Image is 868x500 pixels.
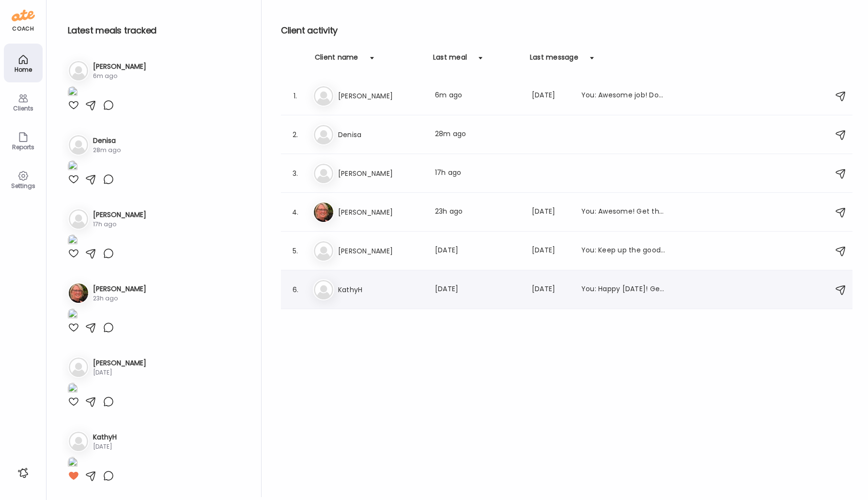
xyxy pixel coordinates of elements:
h3: Denisa [338,129,423,141]
img: bg-avatar-default.svg [314,241,333,261]
div: 1. [290,90,301,102]
div: Home [6,66,41,73]
h3: KathyH [338,284,423,296]
div: Last meal [433,52,467,68]
h3: Denisa [93,136,121,146]
h2: Client activity [281,23,852,38]
img: bg-avatar-default.svg [314,86,333,106]
h3: KathyH [93,432,117,442]
img: avatars%2FahVa21GNcOZO3PHXEF6GyZFFpym1 [69,283,88,303]
div: You: Awesome job! Don't forget to add in sleep and water intake! Keep up the good work! [581,90,666,102]
img: bg-avatar-default.svg [69,135,88,155]
div: 28m ago [93,146,121,155]
img: images%2FMmnsg9FMMIdfUg6NitmvFa1XKOJ3%2FztsfV0spKGUU7vSV4eNZ%2F0Ij7I0nx9nr8XQQRLLqL_1080 [68,234,77,248]
img: ate [12,8,35,23]
div: You: Awesome! Get that sleep in for [DATE] and [DATE], you're doing great! [581,206,666,218]
div: [DATE] [93,368,146,377]
h3: [PERSON_NAME] [93,284,146,294]
img: bg-avatar-default.svg [314,164,333,183]
h3: [PERSON_NAME] [338,90,423,102]
div: 17h ago [435,168,520,179]
div: 6. [290,284,301,296]
h3: [PERSON_NAME] [93,210,146,220]
img: avatars%2FahVa21GNcOZO3PHXEF6GyZFFpym1 [314,203,333,222]
div: You: Keep up the good work! Get that food in! [581,245,666,257]
div: Client name [315,52,358,68]
h3: [PERSON_NAME] [338,168,423,179]
img: images%2FpjsnEiu7NkPiZqu6a8wFh07JZ2F3%2F6iJ5r9I5XvOSmzvs6FlV%2FArCVkVwj6kHg0CcE26XE_1080 [68,160,77,173]
img: bg-avatar-default.svg [69,432,88,451]
img: images%2FTWbYycbN6VXame8qbTiqIxs9Hvy2%2FyIZ31jDFGyQY8emwb972%2FiSQ1hHLqLUgXNJtuVDdr_1080 [68,383,77,396]
div: 23h ago [435,206,520,218]
div: [DATE] [532,284,570,296]
h2: Latest meals tracked [68,23,246,38]
div: Last message [530,52,578,68]
div: [DATE] [435,245,520,257]
div: 6m ago [93,72,146,80]
div: 23h ago [93,294,146,303]
div: 17h ago [93,220,146,229]
div: 3. [290,168,301,179]
h3: [PERSON_NAME] [338,245,423,257]
div: Reports [6,144,41,150]
img: images%2FMTny8fGZ1zOH0uuf6Y6gitpLC3h1%2FrNcUfoVqlnXPLaBKmHH3%2FwOyZcYf7xTM8D7QwqsMO_1080 [68,457,77,470]
h3: [PERSON_NAME] [338,206,423,218]
div: 28m ago [435,129,520,141]
div: coach [12,25,34,33]
div: 4. [290,206,301,218]
div: 5. [290,245,301,257]
div: [DATE] [532,206,570,218]
div: [DATE] [532,90,570,102]
div: You: Happy [DATE]! Get that food/water/sleep in from the past few days [DATE]! Enjoy your weekend! [581,284,666,296]
img: bg-avatar-default.svg [69,61,88,80]
img: bg-avatar-default.svg [314,125,333,144]
div: 2. [290,129,301,141]
div: Settings [6,183,41,189]
img: bg-avatar-default.svg [69,209,88,229]
img: bg-avatar-default.svg [69,358,88,377]
div: Clients [6,105,41,111]
img: bg-avatar-default.svg [314,280,333,299]
h3: [PERSON_NAME] [93,358,146,368]
img: images%2FahVa21GNcOZO3PHXEF6GyZFFpym1%2F3UqwpXClBI9r4UIHUhkZ%2FYnFxeAbsXR0N0REoCz30_1080 [68,309,77,322]
div: 6m ago [435,90,520,102]
div: [DATE] [532,245,570,257]
h3: [PERSON_NAME] [93,62,146,72]
img: images%2FCVHIpVfqQGSvEEy3eBAt9lLqbdp1%2Fcwi6M0e8z7r5quXGuk00%2FplYDcBPwYEUanNepsNmD_1080 [68,86,77,99]
div: [DATE] [93,442,117,451]
div: [DATE] [435,284,520,296]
